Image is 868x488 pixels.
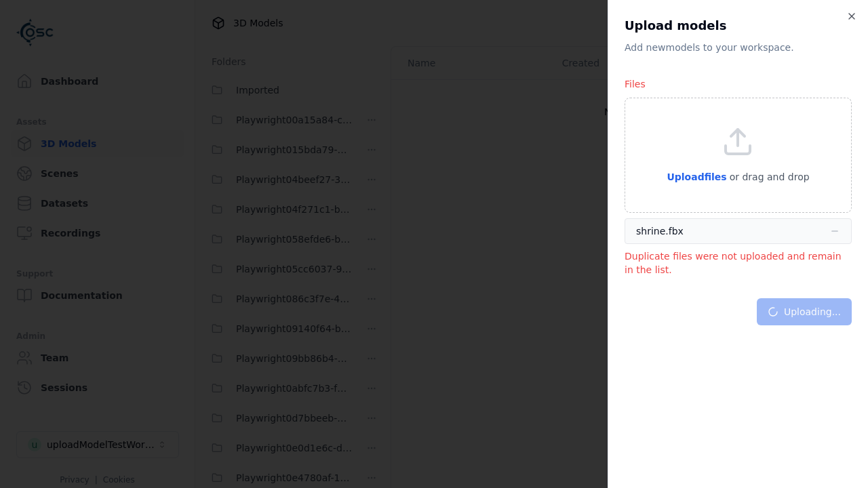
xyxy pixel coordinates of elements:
[625,16,852,35] h2: Upload models
[625,79,646,89] label: Files
[625,249,852,277] p: Duplicate files were not uploaded and remain in the list.
[667,171,726,182] span: Upload files
[625,41,852,54] p: Add new model s to your workspace.
[636,224,684,238] div: shrine.fbx
[727,169,810,185] p: or drag and drop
